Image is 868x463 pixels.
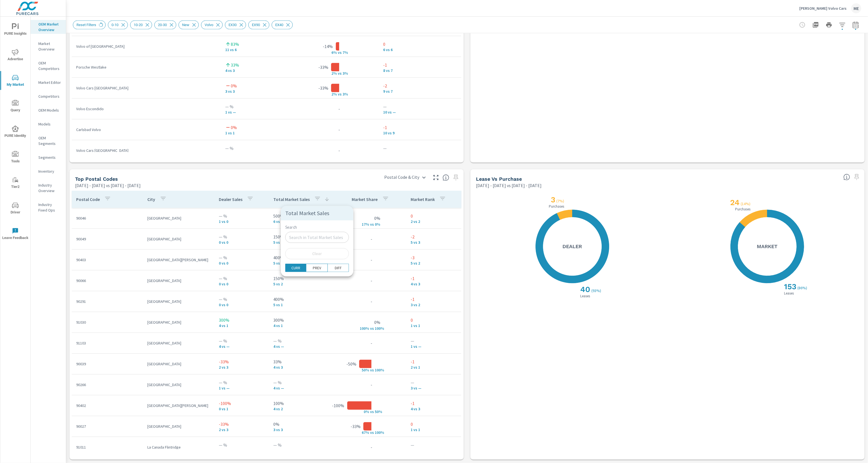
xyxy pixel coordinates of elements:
[291,265,300,271] p: CURR
[285,225,297,230] label: Search
[328,264,349,272] button: DIFF
[289,251,346,256] span: Clear
[285,248,349,259] button: Clear
[285,264,306,272] button: CURR
[335,265,342,271] p: DIFF
[285,232,349,243] input: Search in Total Market Sales
[306,264,328,272] button: PREV
[285,210,349,216] p: Total Market Sales
[313,265,321,271] p: PREV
